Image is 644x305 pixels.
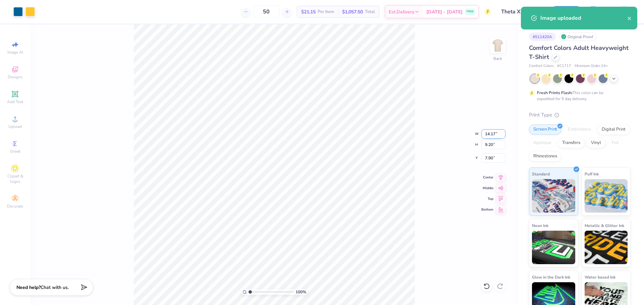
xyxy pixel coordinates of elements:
span: Water based Ink [585,274,615,281]
span: 100 % [296,289,306,295]
img: Metallic & Glitter Ink [585,231,628,264]
div: Embroidery [563,125,595,135]
strong: Fresh Prints Flash: [537,90,573,95]
div: Image uploaded [540,14,627,22]
span: Standard [532,170,550,177]
span: Comfort Colors [529,63,554,69]
div: Vinyl [587,138,605,148]
input: – – [253,6,279,18]
span: Decorate [7,204,23,209]
div: Digital Print [597,125,630,135]
img: Puff Ink [585,179,628,213]
button: close [627,14,632,22]
div: Back [493,56,502,62]
input: Untitled Design [496,5,545,18]
span: Chat with us. [41,284,69,291]
span: Minimum Order: 24 + [575,63,608,69]
div: # 511420A [529,32,556,41]
img: Neon Ink [532,231,575,264]
div: Applique [529,138,556,148]
img: Back [491,39,504,52]
span: Per Item [318,8,334,15]
span: Greek [10,149,20,154]
div: Original Proof [559,32,597,41]
img: Standard [532,179,575,213]
span: Comfort Colors Adult Heavyweight T-Shirt [529,44,629,61]
span: Bottom [481,207,493,212]
div: Foil [607,138,623,148]
span: Clipart & logos [3,173,27,184]
span: Center [481,175,493,180]
span: Metallic & Glitter Ink [585,222,624,229]
div: Rhinestones [529,151,561,161]
span: Puff Ink [585,170,599,177]
span: Glow in the Dark Ink [532,274,570,281]
span: Est. Delivery [389,8,414,15]
span: Upload [8,124,22,129]
strong: Need help? [16,284,41,291]
span: FREE [467,9,474,14]
span: Middle [481,186,493,190]
span: $21.15 [301,8,316,15]
div: Screen Print [529,125,561,135]
div: Transfers [558,138,585,148]
span: Top [481,197,493,201]
span: Image AI [7,50,23,55]
span: $1,057.50 [342,8,363,15]
span: Add Text [7,99,23,104]
span: Total [365,8,375,15]
div: This color can be expedited for 5 day delivery. [537,90,620,102]
div: Print Type [529,111,631,119]
span: Designs [8,74,22,80]
span: Neon Ink [532,222,548,229]
span: [DATE] - [DATE] [426,8,463,15]
span: # C1717 [557,63,571,69]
